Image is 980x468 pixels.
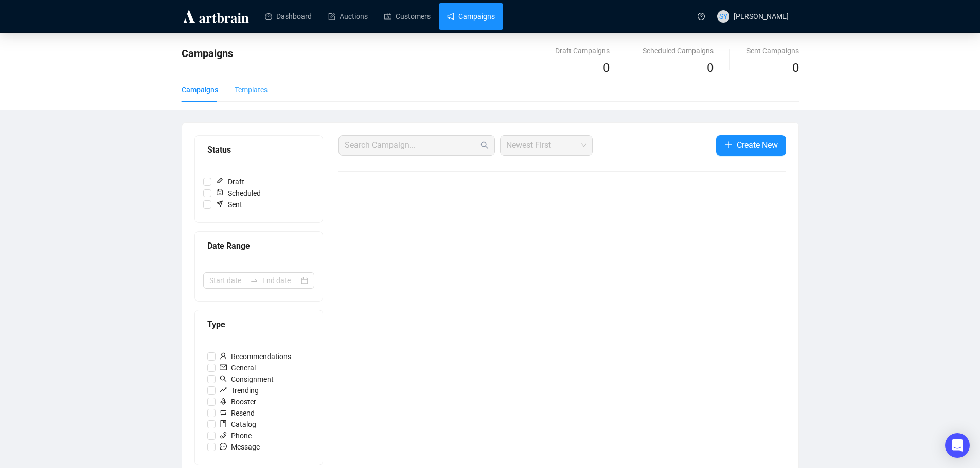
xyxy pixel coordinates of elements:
span: Campaigns [182,47,233,60]
span: Recommendations [216,351,295,362]
button: Create New [716,135,786,156]
a: Campaigns [447,3,495,30]
span: Create New [737,139,778,152]
div: Templates [235,84,268,96]
span: mail [220,364,227,371]
div: Scheduled Campaigns [643,45,714,57]
span: 0 [707,61,714,75]
span: Message [216,441,264,453]
span: user [220,352,227,360]
span: message [220,443,227,450]
span: to [250,276,258,285]
span: swap-right [250,276,258,285]
span: Consignment [216,373,278,385]
span: 0 [603,61,610,75]
span: rise [220,386,227,394]
input: Search Campaign... [345,139,478,152]
div: Campaigns [182,84,218,96]
span: Phone [216,430,256,441]
div: Date Range [207,239,310,252]
span: General [216,362,260,373]
span: Resend [216,407,259,419]
span: 0 [792,61,799,75]
a: Dashboard [265,3,312,30]
span: book [220,420,227,427]
span: rocket [220,398,227,405]
span: Sent [211,199,246,210]
span: Booster [216,396,260,407]
span: Scheduled [211,188,265,199]
input: End date [262,275,299,286]
span: Newest First [506,136,586,155]
span: [PERSON_NAME] [734,12,789,21]
div: Open Intercom Messenger [945,433,970,458]
img: logo [182,8,251,25]
div: Status [207,143,310,156]
span: Catalog [216,419,260,430]
span: phone [220,432,227,439]
span: Draft [211,176,248,188]
a: Auctions [328,3,368,30]
span: search [220,375,227,382]
span: SY [719,11,727,22]
span: question-circle [698,13,705,20]
span: Trending [216,385,263,396]
a: Customers [384,3,431,30]
div: Type [207,318,310,331]
div: Sent Campaigns [746,45,799,57]
span: plus [724,141,733,149]
span: retweet [220,409,227,416]
input: Start date [209,275,246,286]
div: Draft Campaigns [555,45,610,57]
span: search [480,141,489,149]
